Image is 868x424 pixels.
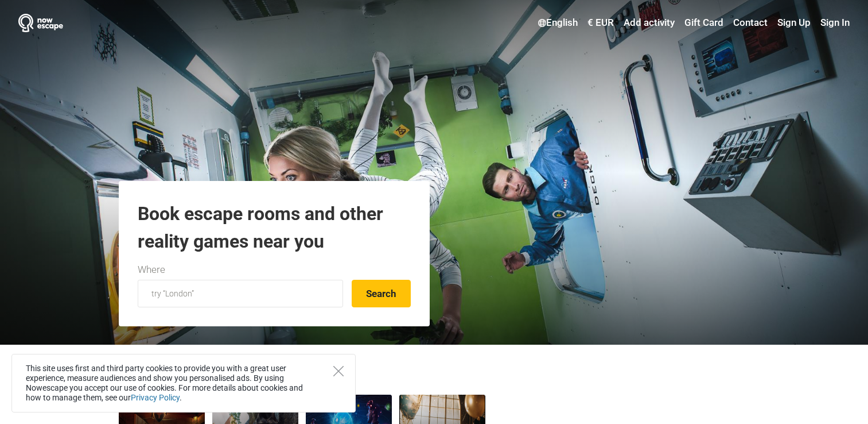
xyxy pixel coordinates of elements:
img: English [538,19,546,27]
div: This site uses first and third party cookies to provide you with a great user experience, measure... [11,354,356,413]
a: Contact [730,13,770,33]
label: Where [138,263,165,277]
img: Nowescape logo [18,14,63,32]
a: Sign Up [774,13,813,33]
button: Search [352,280,411,307]
a: Privacy Policy [131,393,180,402]
button: Close [333,366,344,376]
a: Add activity [621,13,678,33]
a: English [535,13,581,33]
a: € EUR [585,13,617,33]
a: Sign In [818,13,850,33]
a: Gift Card [682,13,726,33]
h3: Types of activities [119,362,750,386]
input: try “London” [138,280,343,307]
h1: Book escape rooms and other reality games near you [138,200,411,255]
